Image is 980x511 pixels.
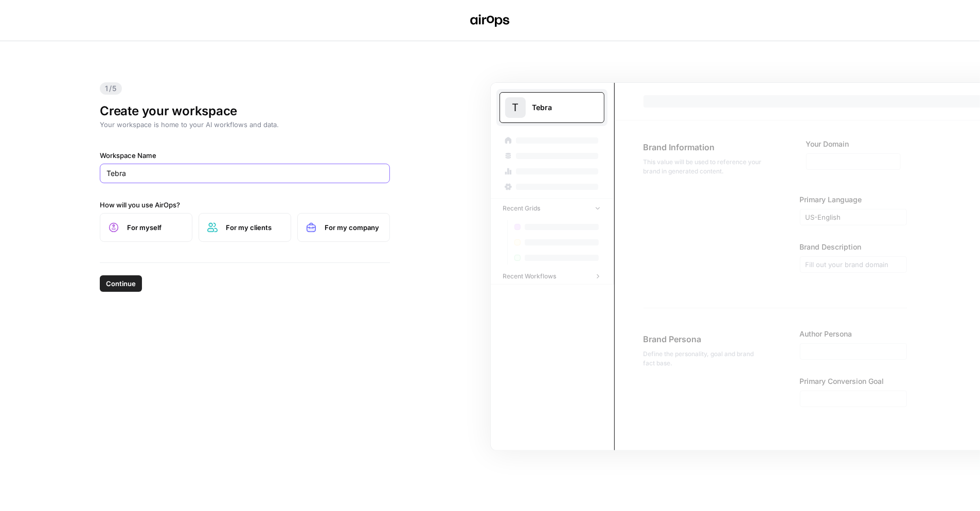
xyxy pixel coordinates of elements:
[226,222,282,233] span: For my clients
[512,100,519,115] span: T
[100,275,142,292] button: Continue
[100,82,122,95] span: 1/5
[106,168,383,179] input: SpaceOps
[100,119,390,130] p: Your workspace is home to your AI workflows and data.
[325,222,381,233] span: For my company
[106,278,136,289] span: Continue
[100,200,390,210] label: How will you use AirOps?
[127,222,184,233] span: For myself
[100,150,390,161] label: Workspace Name
[100,103,390,119] h1: Create your workspace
